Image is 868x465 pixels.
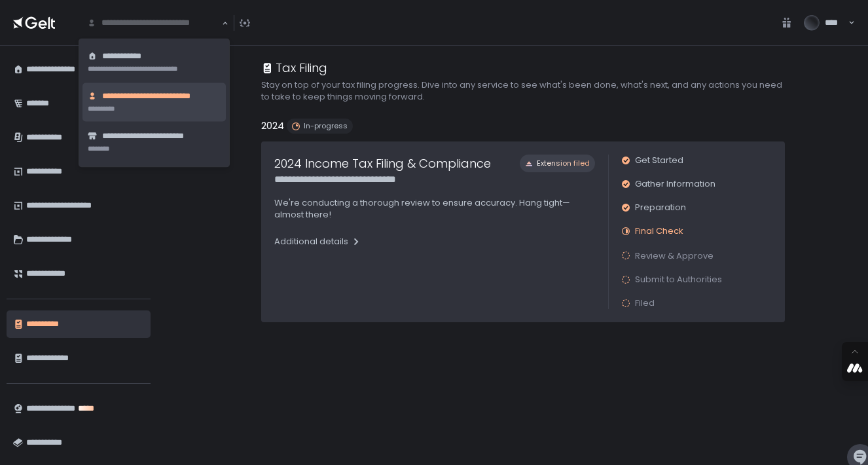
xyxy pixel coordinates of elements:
[304,121,348,131] span: In-progress
[261,79,785,103] h2: Stay on top of your tax filing progress. Dive into any service to see what's been done, what's ne...
[87,16,221,29] input: Search for option
[635,250,714,262] span: Review & Approve
[537,158,590,168] span: Extension filed
[274,197,595,221] p: We're conducting a thorough review to ensure accuracy. Hang tight—almost there!
[635,297,655,309] span: Filed
[635,155,683,166] span: Get Started
[261,59,327,77] div: Tax Filing
[635,202,686,214] span: Preparation
[274,236,361,248] div: Additional details
[635,178,715,190] span: Gather Information
[635,274,722,286] span: Submit to Authorities
[635,225,683,237] span: Final Check
[274,155,491,172] h1: 2024 Income Tax Filing & Compliance
[274,231,361,252] button: Additional details
[261,119,284,134] h2: 2024
[79,9,228,37] div: Search for option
